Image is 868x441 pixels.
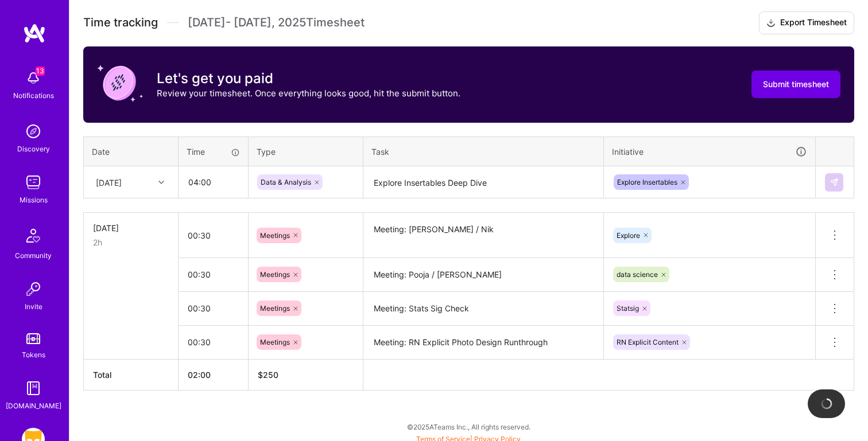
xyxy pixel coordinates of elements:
img: coin [97,60,143,106]
p: Review your timesheet. Once everything looks good, hit the submit button. [157,87,460,99]
input: HH:MM [179,293,248,323]
img: Community [20,222,47,249]
th: Total [84,359,179,390]
div: Tokens [22,349,45,361]
th: Date [84,136,179,166]
div: null [825,173,844,192]
img: Submit [830,178,839,187]
h3: Let's get you paid [157,70,460,87]
div: Initiative [612,145,807,158]
span: data science [617,270,658,279]
span: Statsig [617,304,639,313]
textarea: Meeting: [PERSON_NAME] / Nik [365,214,602,257]
div: Time [187,146,240,158]
span: Meetings [260,338,290,346]
span: Data & Analysis [261,178,311,186]
img: discovery [22,120,45,143]
th: Task [363,136,604,166]
img: Invite [22,278,45,300]
textarea: Meeting: Stats Sig Check [365,293,602,325]
i: icon Download [766,17,776,29]
textarea: Explore Insertables Deep Dive [365,167,602,198]
span: Submit timesheet [763,79,829,90]
input: HH:MM [179,167,247,197]
textarea: Meeting: RN Explicit Photo Design Runthrough [365,327,602,358]
img: logo [23,23,46,44]
div: [DATE] [96,176,122,188]
input: HH:MM [179,259,248,290]
span: Explore Insertables [617,178,677,186]
input: HH:MM [179,327,248,357]
button: Submit timesheet [751,71,840,98]
div: Missions [20,194,48,206]
button: Export Timesheet [759,11,854,34]
img: guide book [22,377,45,400]
div: Discovery [17,143,50,155]
img: teamwork [22,171,45,194]
span: Time tracking [83,15,158,30]
th: Type [249,136,363,166]
span: 13 [36,67,45,76]
span: [DATE] - [DATE] , 2025 Timesheet [188,15,365,30]
div: Community [15,249,52,262]
span: Explore [617,231,640,240]
div: [DATE] [93,222,169,234]
th: 02:00 [179,359,249,390]
div: [DOMAIN_NAME] [6,400,61,412]
span: Meetings [260,231,290,240]
img: tokens [26,333,40,344]
div: Invite [25,300,42,313]
div: Notifications [13,89,54,102]
span: RN Explicit Content [617,338,679,346]
div: 2h [93,236,169,248]
input: HH:MM [179,220,248,251]
span: $ 250 [258,370,278,380]
textarea: Meeting: Pooja / [PERSON_NAME] [365,259,602,291]
img: loading [818,396,834,412]
i: icon Chevron [158,179,164,185]
span: Meetings [260,270,290,279]
img: bell [22,67,45,89]
span: Meetings [260,304,290,313]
